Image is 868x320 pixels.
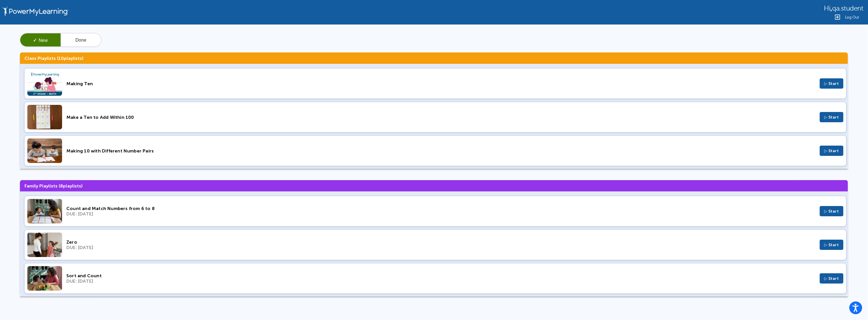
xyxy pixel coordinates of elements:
[824,115,839,120] span: ▷ Start
[820,78,844,89] button: ▷ Start
[27,233,62,257] img: Thumbnail
[66,273,816,278] div: Sort and Count
[27,105,62,129] img: Thumbnail
[66,148,816,154] div: Making 10 with Different Number Pairs
[20,52,848,64] h3: Class Playlists ( playlists)
[832,5,863,12] span: qa.student
[820,240,844,250] button: ▷ Start
[27,199,62,223] img: Thumbnail
[824,276,839,281] span: ▷ Start
[820,112,844,122] button: ▷ Start
[820,146,844,156] button: ▷ Start
[824,4,863,12] div: ,
[66,278,816,284] div: DUE: [DATE]
[66,211,816,217] div: DUE: [DATE]
[66,239,816,245] div: Zero
[820,206,844,216] button: ▷ Start
[27,138,62,163] img: Thumbnail
[824,5,831,12] span: Hi
[824,81,839,86] span: ▷ Start
[60,183,63,189] span: 8
[20,33,61,47] button: ✓New
[66,115,816,120] div: Make a Ten to Add Within 100
[824,209,839,214] span: ▷ Start
[66,245,816,250] div: DUE: [DATE]
[61,33,101,47] button: Done
[66,206,816,211] div: Count and Match Numbers from 6 to 8
[824,242,839,247] span: ▷ Start
[834,14,841,21] img: Logout Icon
[27,71,62,96] img: Thumbnail
[27,266,62,291] img: Thumbnail
[820,273,844,284] button: ▷ Start
[20,180,848,191] h3: Family Playlists ( playlists)
[824,148,839,153] span: ▷ Start
[845,15,859,19] span: Log Out
[66,81,816,86] div: Making Ten
[58,56,64,61] span: 10
[33,38,37,43] span: ✓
